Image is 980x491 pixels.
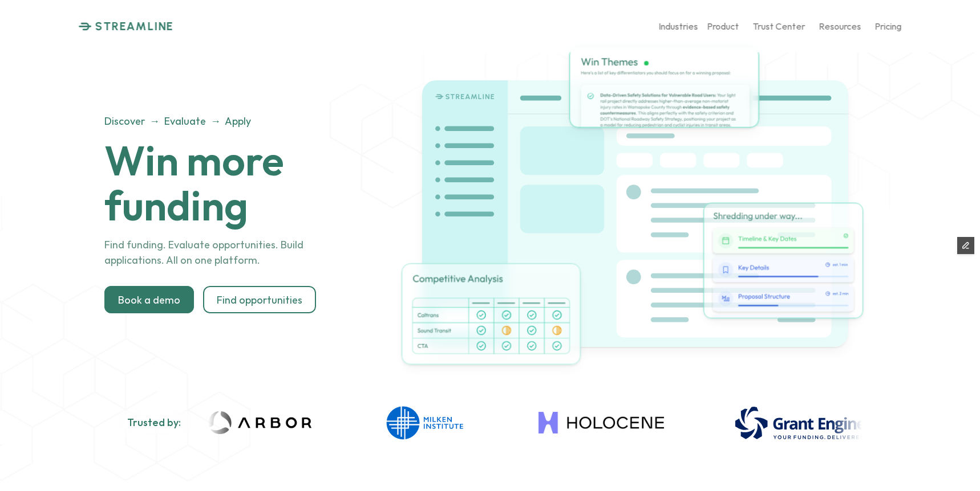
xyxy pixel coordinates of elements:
[957,237,974,254] button: Edit Framer Content
[752,21,805,31] p: Trust Center
[819,21,861,31] p: Resources
[217,294,302,306] p: Find opportunities
[707,21,739,31] p: Product
[874,17,901,36] a: Pricing
[104,287,194,314] a: Book a demo
[104,113,362,129] p: Discover → Evaluate → Apply
[95,19,174,33] p: STREAMLINE
[79,19,174,33] a: STREAMLINE
[104,238,362,268] p: Find funding. Evaluate opportunities. Build applications. All on one platform.
[118,294,180,306] p: Book a demo
[752,17,805,36] a: Trust Center
[127,416,181,429] h2: Trusted by:
[658,21,698,31] p: Industries
[203,287,316,314] a: Find opportunities
[104,138,390,228] h1: Win more funding
[874,21,901,31] p: Pricing
[819,17,861,36] a: Resources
